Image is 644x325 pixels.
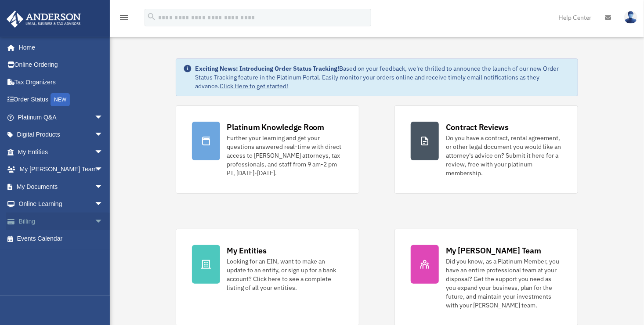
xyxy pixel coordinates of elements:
[6,91,116,109] a: Order StatusNEW
[94,213,112,231] span: arrow_drop_down
[195,65,340,72] strong: Exciting News: Introducing Order Status Tracking!
[446,245,541,256] div: My [PERSON_NAME] Team
[6,230,116,248] a: Events Calendar
[94,143,112,161] span: arrow_drop_down
[6,161,116,178] a: My [PERSON_NAME] Teamarrow_drop_down
[6,73,116,91] a: Tax Organizers
[4,11,83,28] img: Anderson Advisors Platinum Portal
[94,161,112,179] span: arrow_drop_down
[119,15,129,23] a: menu
[6,39,112,56] a: Home
[6,56,116,74] a: Online Ordering
[6,195,116,213] a: Online Learningarrow_drop_down
[6,213,116,230] a: Billingarrow_drop_down
[6,108,116,126] a: Platinum Q&Aarrow_drop_down
[227,245,267,256] div: My Entities
[394,105,578,194] a: Contract Reviews Do you have a contract, rental agreement, or other legal document you would like...
[94,108,112,126] span: arrow_drop_down
[624,11,637,24] img: User Pic
[446,122,509,133] div: Contract Reviews
[147,12,156,22] i: search
[6,126,116,144] a: Digital Productsarrow_drop_down
[94,195,112,213] span: arrow_drop_down
[176,105,359,194] a: Platinum Knowledge Room Further your learning and get your questions answered real-time with dire...
[195,64,571,90] div: Based on your feedback, we're thrilled to announce the launch of our new Order Status Tracking fe...
[6,143,116,161] a: My Entitiesarrow_drop_down
[51,93,70,106] div: NEW
[446,134,562,177] div: Do you have a contract, rental agreement, or other legal document you would like an attorney's ad...
[227,134,343,177] div: Further your learning and get your questions answered real-time with direct access to [PERSON_NAM...
[227,257,343,292] div: Looking for an EIN, want to make an update to an entity, or sign up for a bank account? Click her...
[220,82,289,90] a: Click Here to get started!
[6,178,116,195] a: My Documentsarrow_drop_down
[446,257,562,310] div: Did you know, as a Platinum Member, you have an entire professional team at your disposal? Get th...
[94,178,112,196] span: arrow_drop_down
[94,126,112,144] span: arrow_drop_down
[227,122,325,133] div: Platinum Knowledge Room
[119,12,129,23] i: menu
